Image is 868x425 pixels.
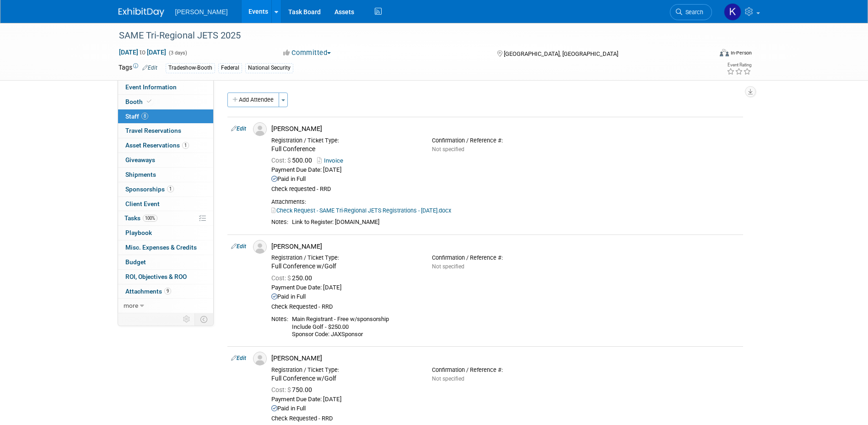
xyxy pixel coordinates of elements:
[118,211,213,225] a: Tasks100%
[271,284,739,292] div: Payment Due Date: [DATE]
[125,113,148,120] span: Staff
[124,214,157,222] span: Tasks
[218,63,242,73] div: Federal
[194,313,213,325] td: Toggle Event Tabs
[670,4,712,20] a: Search
[124,302,138,309] span: more
[125,200,160,207] span: Client Event
[271,293,739,301] div: Paid in Full
[118,95,213,109] a: Booth
[658,48,752,61] div: Event Format
[280,48,334,58] button: Committed
[271,218,288,226] div: Notes:
[271,157,292,164] span: Cost: $
[271,262,418,271] div: Full Conference w/Golf
[271,366,418,374] div: Registration / Ticket Type:
[118,270,213,284] a: ROI, Objectives & ROO
[245,63,293,73] div: National Security
[119,8,164,17] img: ExhibitDay
[432,376,464,382] span: Not specified
[730,49,752,56] div: In-Person
[271,316,288,323] div: Notes:
[119,48,167,56] span: [DATE] [DATE]
[125,156,155,163] span: Giveaways
[271,386,316,393] span: 750.00
[118,153,213,167] a: Giveaways
[271,125,739,133] div: [PERSON_NAME]
[271,185,739,193] div: Check requested - RRD
[143,215,157,222] span: 100%
[231,125,246,132] a: Edit
[271,405,739,413] div: Paid in Full
[147,99,151,104] i: Booth reservation complete
[179,313,195,325] td: Personalize Event Tab Strip
[167,185,174,192] span: 1
[125,288,171,295] span: Attachments
[164,288,171,294] span: 9
[432,263,464,270] span: Not specified
[118,124,213,138] a: Travel Reservations
[271,207,451,214] a: Check Request - SAME Tri-Regional JETS Registrations - [DATE].docx
[231,243,246,250] a: Edit
[168,50,187,56] span: (3 days)
[118,80,213,94] a: Event Information
[118,240,213,255] a: Misc. Expenses & Credits
[271,396,739,403] div: Payment Due Date: [DATE]
[253,352,267,365] img: Associate-Profile-5.png
[118,109,213,124] a: Staff8
[432,146,464,153] span: Not specified
[118,182,213,196] a: Sponsorships1
[142,65,157,71] a: Edit
[125,127,181,134] span: Travel Reservations
[271,354,739,363] div: [PERSON_NAME]
[125,185,174,193] span: Sponsorships
[682,9,703,16] span: Search
[432,137,579,144] div: Confirmation / Reference #:
[271,198,739,206] div: Attachments:
[271,375,418,383] div: Full Conference w/Golf
[182,142,189,149] span: 1
[119,63,157,73] td: Tags
[116,27,698,44] div: SAME Tri-Regional JETS 2025
[271,303,739,311] div: Check Requested - RRD
[125,98,153,105] span: Booth
[118,138,213,153] a: Asset Reservations1
[166,63,215,73] div: Tradeshow-Booth
[271,166,739,174] div: Payment Due Date: [DATE]
[138,49,147,56] span: to
[125,171,156,178] span: Shipments
[432,366,579,374] div: Confirmation / Reference #:
[271,242,739,251] div: [PERSON_NAME]
[317,157,347,164] a: Invoice
[125,83,177,91] span: Event Information
[125,273,187,280] span: ROI, Objectives & ROO
[175,8,228,16] span: [PERSON_NAME]
[271,137,418,144] div: Registration / Ticket Type:
[118,284,213,299] a: Attachments9
[724,3,741,21] img: Kim Hansen
[292,218,739,226] div: Link to Register: [DOMAIN_NAME]
[271,415,739,423] div: Check Requested - RRD
[727,63,751,67] div: Event Rating
[118,168,213,182] a: Shipments
[253,240,267,254] img: Associate-Profile-5.png
[271,175,739,183] div: Paid in Full
[271,145,418,153] div: Full Conference
[432,254,579,262] div: Confirmation / Reference #:
[271,157,316,164] span: 500.00
[118,255,213,269] a: Budget
[271,274,316,282] span: 250.00
[125,142,189,149] span: Asset Reservations
[141,113,148,120] span: 8
[504,50,618,57] span: [GEOGRAPHIC_DATA], [GEOGRAPHIC_DATA]
[125,229,152,236] span: Playbook
[720,49,729,56] img: Format-Inperson.png
[125,244,197,251] span: Misc. Expenses & Credits
[292,316,739,338] div: Main Registrant - Free w/sponsorship Include Golf - $250.00 Sponsor Code: JAXSponsor
[271,386,292,393] span: Cost: $
[125,258,146,266] span: Budget
[231,355,246,361] a: Edit
[271,254,418,262] div: Registration / Ticket Type:
[253,122,267,136] img: Associate-Profile-5.png
[227,93,279,107] button: Add Attendee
